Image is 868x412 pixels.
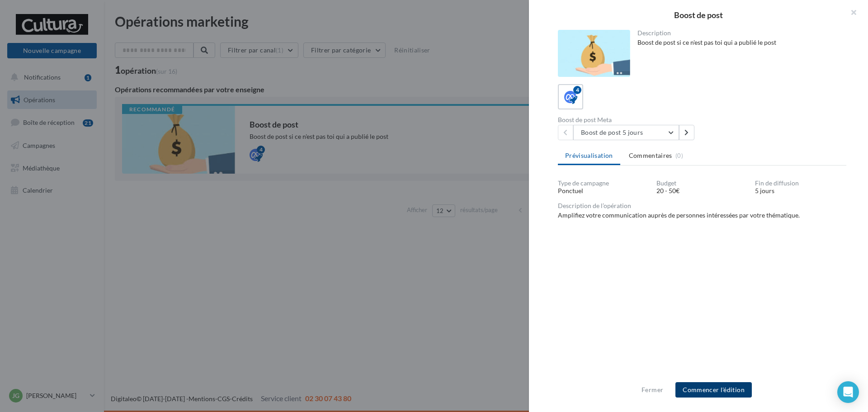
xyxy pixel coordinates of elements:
[558,186,649,195] div: Ponctuel
[638,384,667,395] button: Fermer
[558,211,846,220] div: Amplifiez votre communication auprès de personnes intéressées par votre thématique.
[558,203,846,209] div: Description de l’opération
[573,86,581,94] div: 4
[637,38,840,47] div: Boost de post si ce n'est pas toi qui a publié le post
[675,382,752,398] button: Commencer l'édition
[558,117,698,123] div: Boost de post Meta
[656,186,748,195] div: 20 - 50€
[573,125,679,140] button: Boost de post 5 jours
[629,151,672,160] span: Commentaires
[543,11,854,19] div: Boost de post
[675,152,683,159] span: (0)
[637,30,840,36] div: Description
[558,180,649,186] div: Type de campagne
[656,180,748,186] div: Budget
[755,186,846,195] div: 5 jours
[837,381,859,403] div: Open Intercom Messenger
[755,180,846,186] div: Fin de diffusion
